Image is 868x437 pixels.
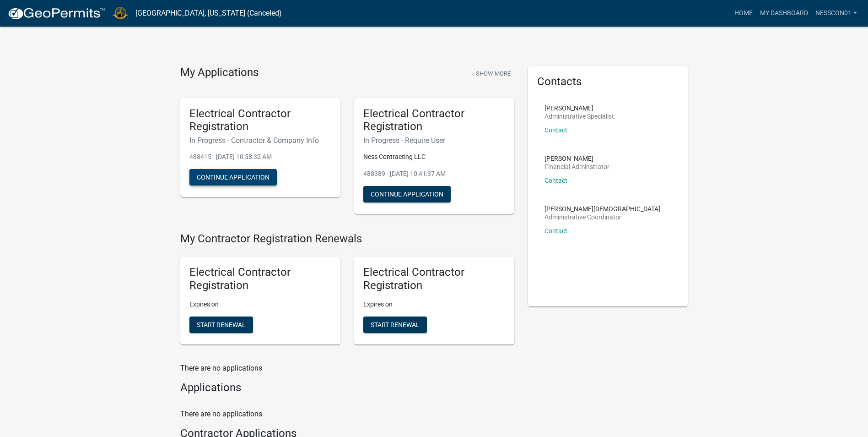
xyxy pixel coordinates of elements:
a: My Dashboard [756,5,812,22]
p: Administrative Coordinator [545,214,660,220]
p: There are no applications [180,363,514,374]
button: Start Renewal [363,317,427,333]
a: Home [731,5,756,22]
h5: Electrical Contractor Registration [363,266,505,292]
h5: Electrical Contractor Registration [189,266,331,292]
wm-workflow-list-section: Applications [180,381,514,398]
p: [PERSON_NAME] [545,105,614,111]
p: Administrative Specialist [545,113,614,120]
h6: In Progress - Contractor & Company Info [189,136,331,145]
button: Continue Application [363,186,451,202]
p: Expires on [363,300,505,309]
img: La Porte County, Indiana (Canceled) [113,7,128,19]
a: [GEOGRAPHIC_DATA], [US_STATE] (Canceled) [135,5,282,21]
p: Ness Contracting LLC [363,152,505,162]
span: Start Renewal [197,321,246,328]
p: [PERSON_NAME][DEMOGRAPHIC_DATA] [545,206,660,212]
p: There are no applications [180,409,514,420]
button: Continue Application [189,169,277,186]
span: Start Renewal [371,321,420,328]
wm-registration-list-section: My Contractor Registration Renewals [180,232,514,351]
a: Contact [545,126,567,134]
p: Financial Adminstrator [545,164,609,170]
p: 488389 - [DATE] 10:41:37 AM [363,169,505,179]
a: Contact [545,177,567,184]
a: Nesscon01 [812,5,861,22]
h5: Electrical Contractor Registration [189,107,331,134]
h5: Contacts [537,75,679,88]
p: 488415 - [DATE] 10:58:32 AM [189,152,331,162]
a: Contact [545,227,567,235]
h4: My Contractor Registration Renewals [180,232,514,246]
button: Start Renewal [189,317,253,333]
h4: Applications [180,381,514,394]
p: [PERSON_NAME] [545,155,609,162]
h5: Electrical Contractor Registration [363,107,505,134]
h6: In Progress - Require User [363,136,505,145]
h4: My Applications [180,66,259,80]
p: Expires on [189,300,331,309]
button: Show More [472,66,514,81]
